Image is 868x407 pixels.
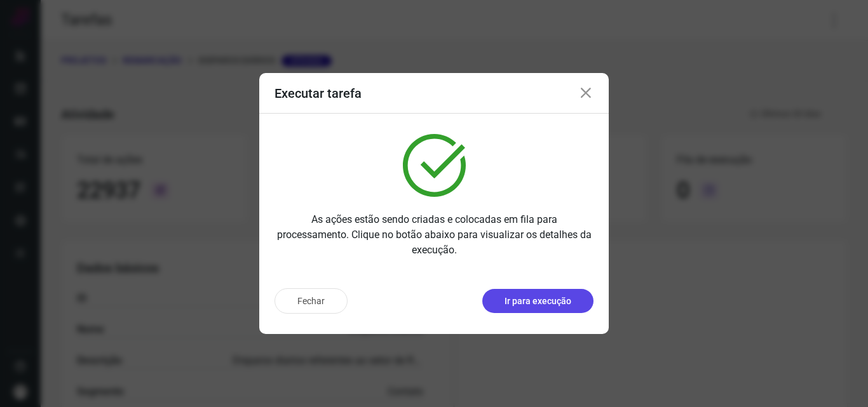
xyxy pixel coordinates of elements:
button: Fechar [275,288,348,314]
button: Ir para execução [482,289,593,313]
p: Ir para execução [505,295,571,308]
img: verified.svg [403,134,466,197]
h3: Executar tarefa [275,86,362,101]
p: As ações estão sendo criadas e colocadas em fila para processamento. Clique no botão abaixo para ... [275,212,593,258]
